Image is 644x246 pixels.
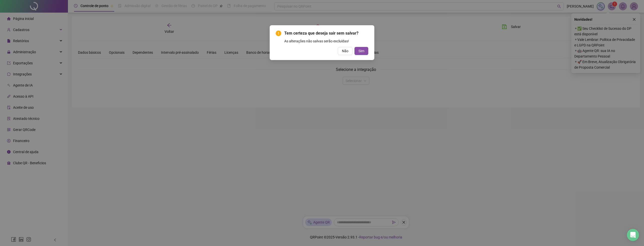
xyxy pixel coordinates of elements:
[338,47,352,55] button: Não
[284,39,349,43] span: As alterações não salvas serão excluídas!
[284,31,358,36] span: Tem certeza que deseja sair sem salvar?
[354,47,368,55] button: Sim
[627,229,639,241] div: Open Intercom Messenger
[342,48,348,54] span: Não
[276,31,281,36] span: exclamation-circle
[358,48,364,54] span: Sim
